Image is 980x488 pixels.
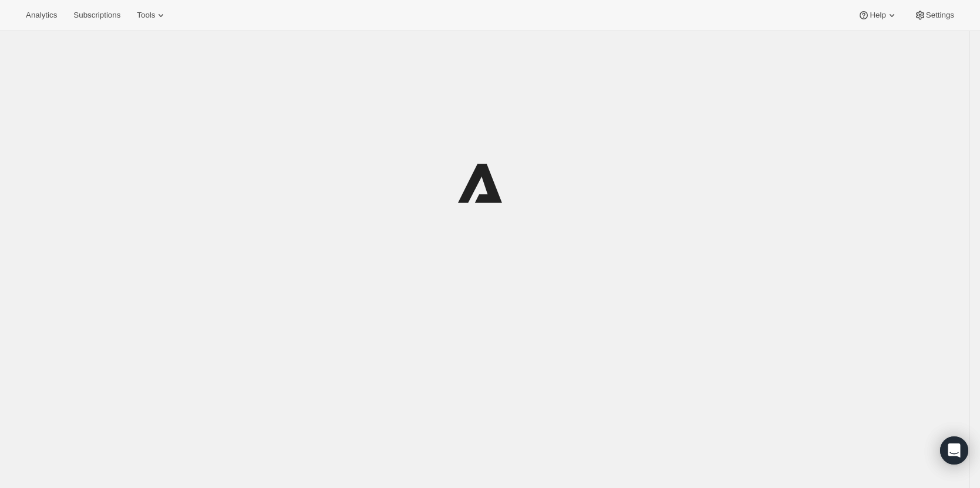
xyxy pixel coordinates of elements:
button: Settings [907,7,961,23]
span: Subscriptions [73,11,120,20]
span: Analytics [26,11,57,20]
span: Settings [926,11,954,20]
button: Subscriptions [66,7,127,23]
button: Tools [130,7,174,23]
button: Help [851,7,904,23]
span: Help [870,11,885,20]
button: Analytics [19,7,64,23]
div: Open Intercom Messenger [940,436,968,465]
span: Tools [137,11,155,20]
